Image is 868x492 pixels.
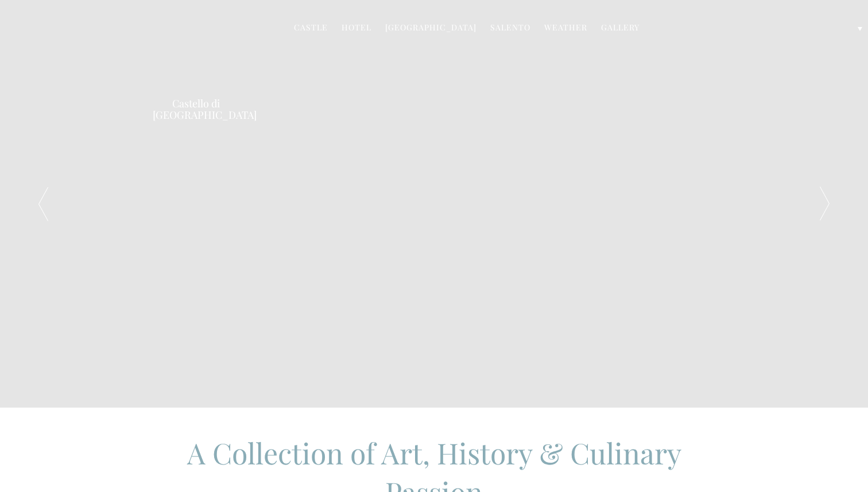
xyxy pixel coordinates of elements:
[601,22,640,35] a: Gallery
[840,24,851,31] img: English
[544,22,587,35] a: Weather
[385,22,476,35] a: [GEOGRAPHIC_DATA]
[684,392,857,478] img: svg%3E
[153,98,239,121] a: Castello di [GEOGRAPHIC_DATA]
[294,22,328,35] a: Castle
[490,22,530,35] a: Salento
[173,5,219,91] img: Castello di Ugento
[342,22,371,35] a: Hotel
